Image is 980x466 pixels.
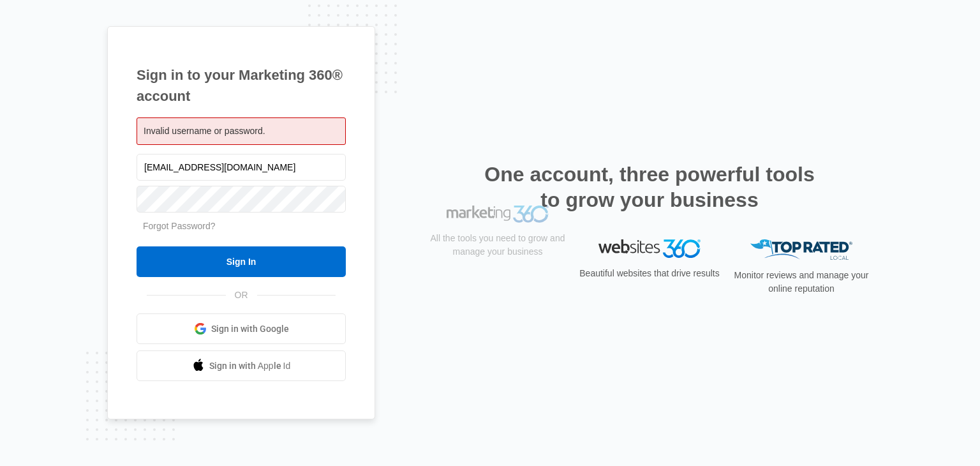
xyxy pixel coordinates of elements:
[426,266,569,292] p: All the tools you need to grow and manage your business
[143,221,216,231] a: Forgot Password?
[730,269,873,296] p: Monitor reviews and manage your online reputation
[211,322,289,336] span: Sign in with Google
[144,126,265,136] span: Invalid username or password.
[137,313,346,344] a: Sign in with Google
[137,154,346,181] input: Email
[578,267,721,280] p: Beautiful websites that drive results
[137,350,346,381] a: Sign in with Apple Id
[480,162,819,213] h2: One account, three powerful tools to grow your business
[226,289,257,302] span: OR
[447,239,549,257] img: Marketing 360
[209,359,291,373] span: Sign in with Apple Id
[750,239,852,260] img: Top Rated Local
[137,64,346,107] h1: Sign in to your Marketing 360® account
[598,239,701,258] img: Websites 360
[137,246,346,277] input: Sign In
